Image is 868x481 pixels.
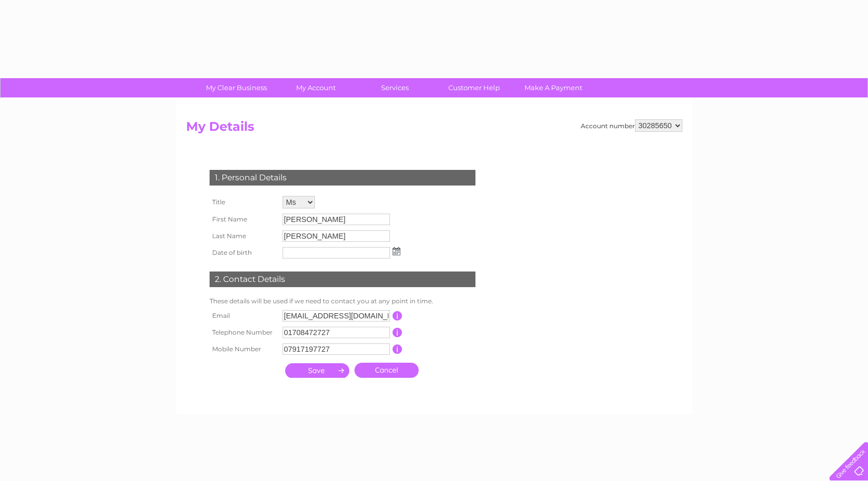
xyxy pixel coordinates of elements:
[186,119,682,139] h2: My Details
[207,228,280,244] th: Last Name
[207,341,280,357] th: Mobile Number
[393,247,400,255] img: ...
[207,211,280,228] th: First Name
[210,272,475,287] div: 2. Contact Details
[207,324,280,341] th: Telephone Number
[352,78,438,97] a: Services
[207,244,280,261] th: Date of birth
[285,363,349,378] input: Submit
[193,78,279,97] a: My Clear Business
[207,295,478,307] td: These details will be used if we need to contact you at any point in time.
[210,170,475,186] div: 1. Personal Details
[207,307,280,324] th: Email
[393,328,402,337] input: Information
[354,363,419,378] a: Cancel
[581,119,682,132] div: Account number
[510,78,596,97] a: Make A Payment
[207,193,280,211] th: Title
[431,78,517,97] a: Customer Help
[393,311,402,320] input: Information
[273,78,359,97] a: My Account
[393,344,402,354] input: Information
